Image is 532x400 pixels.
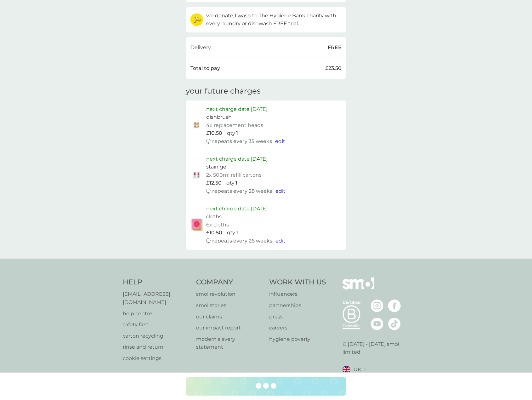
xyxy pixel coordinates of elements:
[206,171,262,179] p: 2x 500ml refill cartons
[196,290,263,298] a: smol revolution
[226,179,235,187] p: qty
[388,317,401,330] img: visit the smol Tiktok page
[123,343,190,351] a: rinse and return
[342,277,374,299] img: smol
[206,155,268,163] p: next charge date [DATE]
[206,205,268,213] p: next charge date [DATE]
[206,213,222,221] p: cloths
[269,324,326,332] a: careers
[206,179,222,187] p: £12.50
[123,277,190,287] h4: Help
[354,366,361,374] span: UK
[269,277,326,287] h4: Work With Us
[196,277,263,287] h4: Company
[269,290,326,298] a: influencers
[123,321,190,329] a: safety first
[196,301,263,310] a: smol stories
[196,313,263,321] a: our claims
[123,290,190,306] a: [EMAIL_ADDRESS][DOMAIN_NAME]
[275,237,286,245] button: edit
[325,64,342,72] p: £23.50
[206,121,263,129] p: 4x replacement heads
[123,354,190,363] a: cookie settings
[275,138,285,144] span: edit
[342,366,350,374] img: UK flag
[371,300,383,312] img: visit the smol Instagram page
[215,13,251,19] span: donate 1 wash
[275,137,285,146] button: edit
[328,43,342,52] p: FREE
[275,238,286,244] span: edit
[206,229,222,237] p: £10.50
[269,335,326,343] a: hygiene poverty
[206,105,268,113] p: next charge date [DATE]
[235,179,237,187] p: 1
[206,163,228,171] p: stain gel
[371,317,383,330] img: visit the smol Youtube page
[206,113,232,121] p: dishbrush
[388,300,401,312] img: visit the smol Facebook page
[123,310,190,318] a: help centre
[227,129,235,137] p: qty
[212,237,272,245] p: repeats every 26 weeks
[269,301,326,310] a: partnerships
[196,335,263,351] a: modern slavery statement
[206,129,222,137] p: £10.50
[190,43,211,52] p: Delivery
[236,129,238,137] p: 1
[275,187,286,195] button: edit
[212,137,272,146] p: repeats every 35 weeks
[227,229,235,237] p: qty
[275,188,286,194] span: edit
[269,313,326,321] a: press
[190,64,220,72] p: Total to pay
[196,324,263,332] a: our impact report
[186,87,261,96] h3: your future charges
[206,12,342,28] p: we to The Hygiene Bank charity with every laundry or dishwash FREE trial.
[212,187,272,195] p: repeats every 28 weeks
[123,332,190,340] a: carton recycling
[364,368,366,372] img: select a new location
[342,340,410,356] p: © [DATE] - [DATE] smol limited
[206,221,229,229] p: 6x cloths
[236,229,238,237] p: 1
